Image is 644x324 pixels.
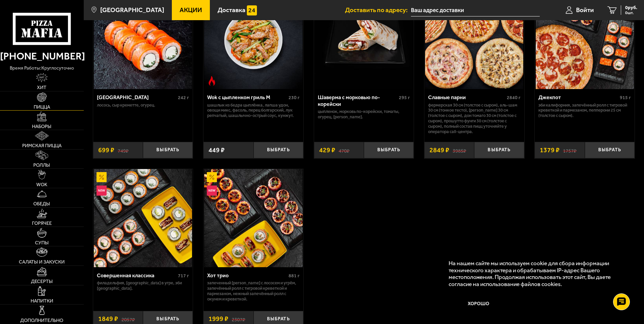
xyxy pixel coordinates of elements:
span: 699 ₽ [98,147,114,154]
img: Акционный [97,172,107,182]
div: Совершенная классика [97,272,177,279]
img: Новинка [207,186,217,196]
a: АкционныйНовинкаСовершенная классика [93,169,193,267]
s: 2057 ₽ [121,316,135,322]
img: Хот трио [204,169,302,267]
button: Выбрать [143,142,193,158]
span: 0 шт. [625,11,637,15]
div: Джекпот [538,94,618,100]
p: Запеченный [PERSON_NAME] с лососем и угрём, Запечённый ролл с тигровой креветкой и пармезаном, Не... [207,280,300,302]
span: Хит [37,85,46,90]
span: Супы [35,240,49,245]
span: Салаты и закуски [19,259,65,264]
img: Акционный [207,172,217,182]
s: 2307 ₽ [232,316,245,322]
s: 749 ₽ [118,147,128,154]
p: цыпленок, морковь по-корейски, томаты, огурец, [PERSON_NAME]. [318,109,410,120]
span: Напитки [31,298,53,303]
p: Эби Калифорния, Запечённый ролл с тигровой креветкой и пармезаном, Пепперони 25 см (толстое с сыр... [538,103,631,119]
a: АкционныйНовинкаХот трио [203,169,303,267]
p: На нашем сайте мы используем cookie для сбора информации технического характера и обрабатываем IP... [449,260,624,288]
span: Доставить по адресу: [345,7,411,13]
span: 242 г [178,95,189,100]
span: WOK [36,182,47,187]
p: Фермерская 30 см (толстое с сыром), Аль-Шам 30 см (тонкое тесто), [PERSON_NAME] 30 см (толстое с ... [428,103,521,135]
span: Пицца [34,105,50,109]
span: 2849 ₽ [429,147,449,154]
img: Новинка [97,186,107,196]
span: 717 г [178,273,189,279]
div: Wok с цыпленком гриль M [207,94,287,100]
span: 295 г [399,95,410,100]
button: Выбрать [364,142,414,158]
s: 3985 ₽ [453,147,466,154]
span: Акции [180,7,202,13]
span: Войти [576,7,594,13]
span: Роллы [33,163,50,167]
span: Обеды [33,201,50,206]
p: шашлык из бедра цыплёнка, лапша удон, овощи микс, фасоль, перец болгарский, лук репчатый, шашлычн... [207,103,300,119]
div: [GEOGRAPHIC_DATA] [97,94,177,100]
span: Десерты [31,279,53,284]
input: Ваш адрес доставки [411,4,540,16]
span: 0 руб. [625,5,637,10]
span: 449 ₽ [209,147,225,154]
span: Дополнительно [20,318,63,323]
p: Филадельфия, [GEOGRAPHIC_DATA] в угре, Эби [GEOGRAPHIC_DATA]. [97,280,189,291]
img: Совершенная классика [94,169,192,267]
span: 230 г [289,95,300,100]
button: Хорошо [449,294,509,314]
span: Доставка [218,7,245,13]
span: 1849 ₽ [98,316,118,322]
span: [GEOGRAPHIC_DATA] [100,7,164,13]
img: 15daf4d41897b9f0e9f617042186c801.svg [247,5,257,15]
span: 915 г [620,95,631,100]
div: Хот трио [207,272,287,279]
span: 429 ₽ [319,147,335,154]
div: Славные парни [428,94,505,100]
img: Острое блюдо [207,76,217,86]
span: 1999 ₽ [209,316,228,322]
span: Наборы [32,124,51,129]
button: Выбрать [254,142,303,158]
p: лосось, Сыр креметте, огурец. [97,103,189,108]
s: 470 ₽ [339,147,349,154]
span: Горячее [32,221,52,226]
button: Выбрать [585,142,635,158]
span: 2840 г [507,95,521,100]
s: 1757 ₽ [563,147,576,154]
span: 1379 ₽ [540,147,560,154]
div: Шаверма с морковью по-корейски [318,94,397,107]
span: Римская пицца [22,143,62,148]
span: 881 г [289,273,300,279]
button: Выбрать [474,142,524,158]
